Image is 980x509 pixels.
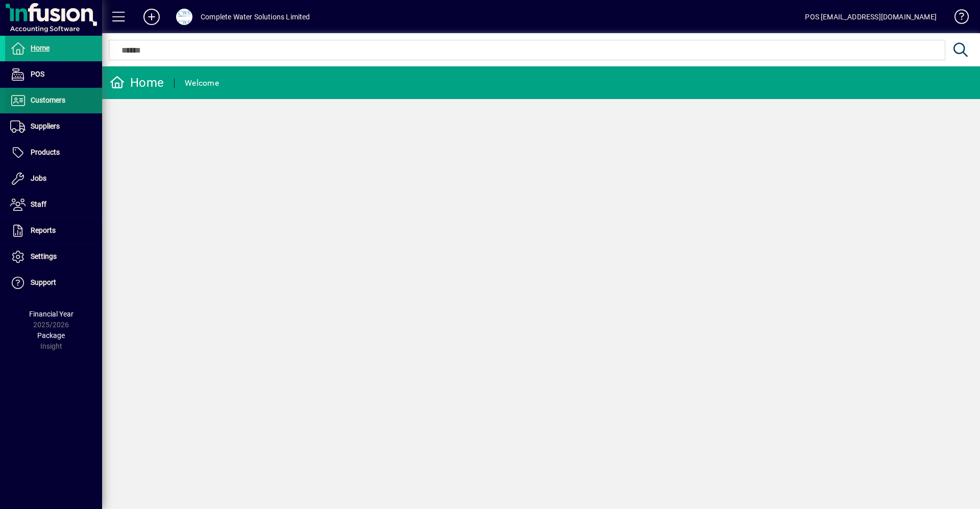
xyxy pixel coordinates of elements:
div: POS [EMAIL_ADDRESS][DOMAIN_NAME] [805,9,937,25]
span: Support [31,278,56,286]
a: POS [5,62,102,87]
span: Reports [31,226,56,234]
div: Home [110,75,164,91]
div: Complete Water Solutions Limited [201,9,310,25]
button: Profile [168,8,201,26]
span: Jobs [31,174,46,182]
span: Financial Year [29,310,73,318]
span: Suppliers [31,122,60,130]
div: Welcome [185,75,219,91]
a: Staff [5,192,102,217]
span: Package [37,331,65,340]
span: POS [31,70,44,78]
a: Support [5,270,102,296]
span: Customers [31,96,65,104]
a: Products [5,140,102,165]
a: Knowledge Base [947,2,967,35]
a: Settings [5,244,102,270]
span: Home [31,44,50,52]
a: Suppliers [5,114,102,139]
a: Jobs [5,166,102,191]
span: Products [31,148,60,156]
button: Add [135,8,168,26]
a: Customers [5,88,102,113]
span: Settings [31,252,57,260]
a: Reports [5,218,102,244]
span: Staff [31,200,46,208]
